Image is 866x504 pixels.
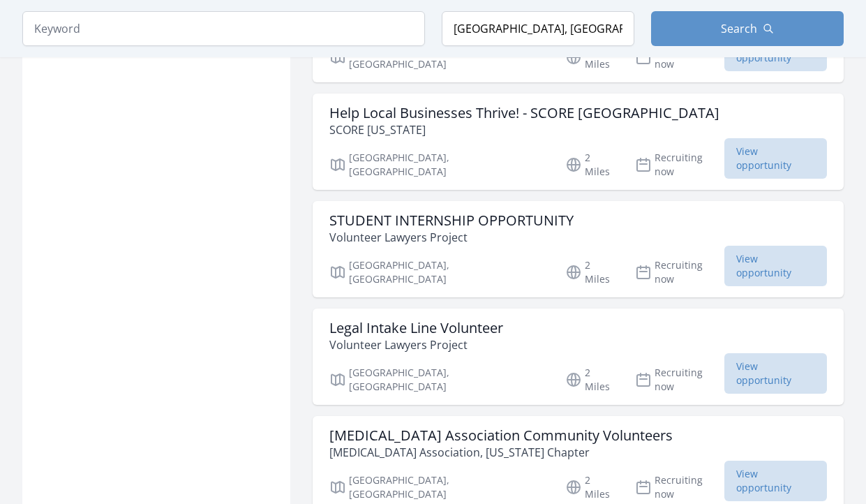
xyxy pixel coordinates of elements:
button: Search [651,11,844,46]
span: View opportunity [724,353,827,394]
h3: [MEDICAL_DATA] Association Community Volunteers [329,427,673,444]
a: STUDENT INTERNSHIP OPPORTUNITY Volunteer Lawyers Project [GEOGRAPHIC_DATA], [GEOGRAPHIC_DATA] 2 M... [313,201,844,297]
h3: Help Local Businesses Thrive! - SCORE [GEOGRAPHIC_DATA] [329,105,719,121]
span: View opportunity [724,246,827,286]
p: Recruiting now [635,473,724,501]
span: View opportunity [724,461,827,501]
h3: STUDENT INTERNSHIP OPPORTUNITY [329,212,574,229]
span: View opportunity [724,138,827,179]
p: [GEOGRAPHIC_DATA], [GEOGRAPHIC_DATA] [329,151,548,179]
p: SCORE [US_STATE] [329,121,719,138]
a: Legal Intake Line Volunteer Volunteer Lawyers Project [GEOGRAPHIC_DATA], [GEOGRAPHIC_DATA] 2 Mile... [313,309,844,405]
p: Volunteer Lawyers Project [329,229,574,246]
p: [MEDICAL_DATA] Association, [US_STATE] Chapter [329,444,673,461]
p: Volunteer Lawyers Project [329,336,503,353]
input: Keyword [22,11,425,46]
a: Help Local Businesses Thrive! - SCORE [GEOGRAPHIC_DATA] SCORE [US_STATE] [GEOGRAPHIC_DATA], [GEOG... [313,94,844,190]
p: Recruiting now [635,151,724,179]
p: [GEOGRAPHIC_DATA], [GEOGRAPHIC_DATA] [329,43,548,71]
p: [GEOGRAPHIC_DATA], [GEOGRAPHIC_DATA] [329,366,548,394]
h3: Legal Intake Line Volunteer [329,320,503,336]
p: 2 Miles [565,43,618,71]
p: 2 Miles [565,151,618,179]
p: Recruiting now [635,366,724,394]
p: Recruiting now [635,43,724,71]
p: [GEOGRAPHIC_DATA], [GEOGRAPHIC_DATA] [329,473,548,501]
p: [GEOGRAPHIC_DATA], [GEOGRAPHIC_DATA] [329,258,548,286]
p: Recruiting now [635,258,724,286]
p: 2 Miles [565,473,618,501]
span: Search [721,20,757,37]
p: 2 Miles [565,258,618,286]
input: Location [442,11,634,46]
p: 2 Miles [565,366,618,394]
